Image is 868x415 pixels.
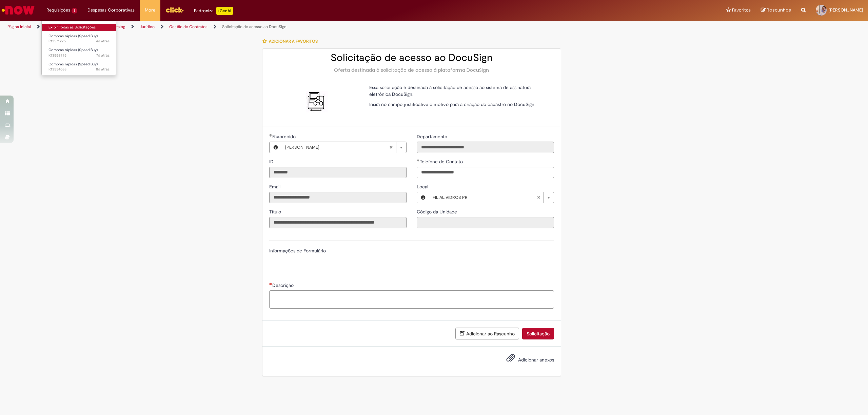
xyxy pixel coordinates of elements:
span: [PERSON_NAME] [285,142,389,153]
input: Telefone de Contato [417,167,554,178]
label: Somente leitura - Departamento [417,133,449,140]
span: Compras rápidas (Speed Buy) [48,62,98,67]
span: Rascunhos [767,7,791,13]
span: Necessários - Favorecido [272,133,297,140]
span: Compras rápidas (Speed Buy) [48,34,98,39]
a: [PERSON_NAME]Limpar campo Favorecido [282,142,406,153]
a: Aberto R13554088 : Compras rápidas (Speed Buy) [42,61,116,73]
label: Somente leitura - ID [269,158,275,165]
span: Somente leitura - Email [269,184,282,190]
span: R13571275 [48,39,110,44]
span: R13554088 [48,67,110,72]
ul: Requisições [41,20,116,75]
p: +GenAi [216,7,233,15]
span: Requisições [46,7,70,14]
button: Adicionar ao Rascunho [455,328,519,339]
time: 26/09/2025 15:40:34 [96,39,110,44]
time: 22/09/2025 10:11:43 [96,67,110,72]
span: Despesas Corporativas [87,7,135,14]
label: Somente leitura - Título [269,208,282,215]
span: Favoritos [732,7,751,14]
a: Aberto R13571275 : Compras rápidas (Speed Buy) [42,33,116,45]
p: Essa solicitação é destinada à solicitação de acesso ao sistema de assinatura eletrônica DocuSign. [369,84,549,98]
abbr: Limpar campo Local [533,192,544,203]
span: Necessários [269,283,272,285]
label: Somente leitura - Código da Unidade [417,208,458,215]
img: Solicitação de acesso ao DocuSign [306,91,328,112]
span: Compras rápidas (Speed Buy) [48,47,98,53]
span: [PERSON_NAME] [829,7,863,13]
span: 7d atrás [96,53,110,58]
p: Insira no campo justificativa o motivo para a criação do cadastro no DocuSign. [369,101,549,108]
button: Adicionar a Favoritos [262,34,321,48]
span: Adicionar anexos [518,357,554,363]
a: Aberto R13558995 : Compras rápidas (Speed Buy) [42,46,116,59]
input: ID [269,167,407,178]
ul: Trilhas de página [5,21,574,33]
span: FILIAL VIDROS PR [433,192,537,203]
span: Somente leitura - Título [269,209,282,215]
label: Informações de Formulário [269,248,326,254]
a: Jurídico [140,24,155,29]
img: click_logo_yellow_360x200.png [165,5,184,15]
abbr: Limpar campo Favorecido [386,142,396,153]
a: Solicitação de acesso ao DocuSign [222,24,287,29]
input: Email [269,192,407,203]
span: Somente leitura - Código da Unidade [417,209,458,215]
button: Solicitação [522,328,554,339]
button: Adicionar anexos [505,352,517,367]
input: Departamento [417,142,554,153]
span: Somente leitura - Departamento [417,133,449,140]
button: Favorecido, Visualizar este registro Murillo Perini Lopes Dos Santos [270,142,282,153]
span: Telefone de Contato [420,159,464,165]
a: FILIAL VIDROS PRLimpar campo Local [429,192,554,203]
a: Exibir Todas as Solicitações [42,24,116,31]
a: Gestão de Contratos [169,24,208,29]
span: 8d atrás [96,67,110,72]
a: Rascunhos [761,7,791,14]
span: Descrição [272,282,295,288]
span: Obrigatório Preenchido [269,134,272,137]
a: Página inicial [7,24,31,29]
span: Adicionar a Favoritos [269,39,318,44]
label: Somente leitura - Email [269,183,282,190]
span: Obrigatório Preenchido [417,159,420,162]
span: Local [417,184,430,190]
span: 4d atrás [96,39,110,44]
span: 3 [72,8,77,14]
div: Oferta destinada à solicitação de acesso à plataforma DocuSign [269,67,554,74]
div: Padroniza [194,7,233,15]
span: More [145,7,155,14]
span: R13558995 [48,53,110,58]
input: Título [269,217,407,228]
h2: Solicitação de acesso ao DocuSign [269,52,554,63]
time: 23/09/2025 13:18:26 [96,53,110,58]
img: ServiceNow [1,3,36,17]
textarea: Descrição [269,290,554,309]
button: Local, Visualizar este registro FILIAL VIDROS PR [417,192,429,203]
input: Código da Unidade [417,217,554,228]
